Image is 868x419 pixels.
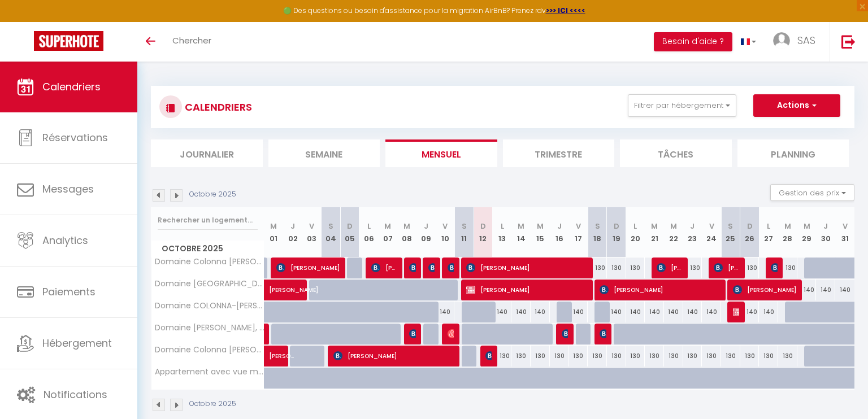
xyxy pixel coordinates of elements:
[588,207,607,257] th: 18
[347,221,353,232] abbr: D
[153,324,266,332] span: Domaine [PERSON_NAME], [GEOGRAPHIC_DATA], chambre [PERSON_NAME]
[770,184,854,201] button: Gestion des prix
[270,221,277,232] abbr: M
[462,221,467,232] abbr: S
[151,241,264,257] span: Octobre 2025
[531,207,550,257] th: 15
[797,280,817,300] div: 140
[683,302,702,322] div: 140
[333,345,455,366] span: [PERSON_NAME]
[607,257,626,278] div: 130
[269,339,295,361] span: [PERSON_NAME]
[654,32,732,51] button: Besoin d'aide ?
[44,387,107,401] span: Notifications
[151,139,263,167] li: Journalier
[371,257,397,278] span: [PERSON_NAME]
[359,207,379,257] th: 06
[328,221,333,232] abbr: S
[379,207,398,257] th: 07
[626,302,645,322] div: 140
[518,221,524,232] abbr: M
[714,257,739,278] span: [PERSON_NAME]
[823,221,828,232] abbr: J
[153,302,266,310] span: Domaine COLONNA-[PERSON_NAME] Chambre [PERSON_NAME]
[664,346,683,366] div: 130
[733,301,739,322] span: [PERSON_NAME]
[268,139,380,167] li: Semaine
[759,207,778,257] th: 27
[264,280,284,301] a: [PERSON_NAME]
[546,6,585,15] strong: >>> ICI <<<<
[626,207,645,257] th: 20
[670,221,677,232] abbr: M
[595,221,600,232] abbr: S
[537,221,544,232] abbr: M
[843,221,848,232] abbr: V
[153,257,266,266] span: Domaine Colonna [PERSON_NAME] piscine, Chambre Fanny
[503,139,615,167] li: Trimestre
[620,139,732,167] li: Tâches
[633,221,637,232] abbr: L
[657,257,682,278] span: [PERSON_NAME]
[511,207,531,257] th: 14
[645,207,664,257] th: 21
[531,346,550,366] div: 130
[569,207,588,257] th: 17
[34,31,103,51] img: Super Booking
[436,207,455,257] th: 10
[397,207,416,257] th: 08
[493,207,512,257] th: 13
[511,302,531,322] div: 140
[740,346,759,366] div: 130
[740,207,759,257] th: 26
[614,221,619,232] abbr: D
[728,221,733,232] abbr: S
[269,273,321,295] span: [PERSON_NAME]
[835,280,854,300] div: 140
[721,207,740,257] th: 25
[436,302,455,322] div: 140
[664,302,683,322] div: 140
[531,302,550,322] div: 140
[759,302,778,322] div: 140
[264,324,270,345] a: [PERSON_NAME]
[501,221,504,232] abbr: L
[600,323,606,344] span: [PERSON_NAME]
[759,346,778,366] div: 130
[182,94,252,120] h3: CALENDRIERS
[474,207,493,257] th: 12
[172,34,211,46] span: Chercher
[409,323,415,344] span: [PERSON_NAME]
[709,221,714,232] abbr: V
[645,302,664,322] div: 140
[576,221,581,232] abbr: V
[702,207,721,257] th: 24
[702,346,721,366] div: 130
[816,207,835,257] th: 30
[740,302,759,322] div: 140
[153,280,266,288] span: Domaine [GEOGRAPHIC_DATA][PERSON_NAME]. Gite Piscine Sauna Spa
[765,22,830,62] a: ... SAS
[428,257,435,278] span: [PERSON_NAME]
[42,80,101,94] span: Calendriers
[550,207,569,257] th: 16
[409,257,415,278] span: [PERSON_NAME]
[588,346,607,366] div: 130
[651,221,658,232] abbr: M
[158,210,258,230] input: Rechercher un logement...
[283,207,302,257] th: 02
[276,257,340,278] span: [PERSON_NAME]
[562,323,568,344] span: [PERSON_NAME]
[721,346,740,366] div: 130
[607,302,626,322] div: 140
[645,346,664,366] div: 130
[442,221,448,232] abbr: V
[740,257,759,278] div: 130
[367,221,371,232] abbr: L
[322,207,341,257] th: 04
[493,346,512,366] div: 130
[42,233,88,247] span: Analytics
[302,207,322,257] th: 03
[628,94,736,117] button: Filtrer par hébergement
[626,257,645,278] div: 130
